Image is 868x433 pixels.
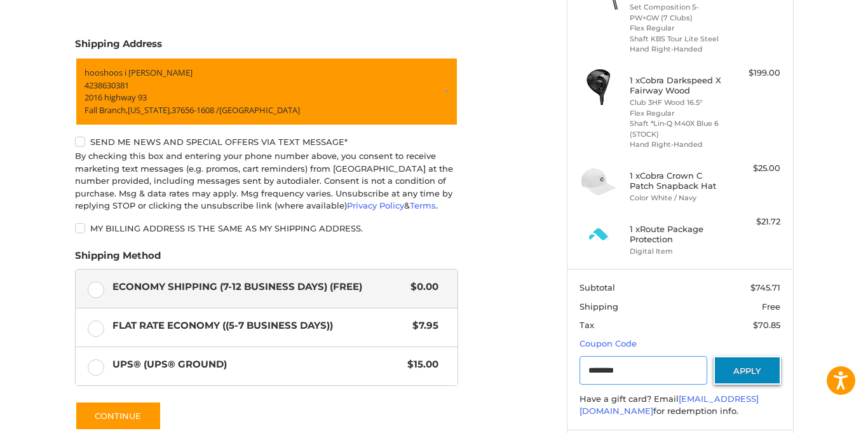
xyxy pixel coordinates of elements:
h4: 1 x Route Package Protection [630,224,727,245]
div: $25.00 [730,162,780,175]
span: Subtotal [580,282,615,292]
a: Coupon Code [580,338,637,348]
h4: 1 x Cobra Darkspeed X Fairway Wood [630,75,727,96]
li: Hand Right-Handed [630,139,727,150]
span: [US_STATE], [128,104,172,115]
li: Flex Regular [630,23,727,34]
li: Digital Item [630,246,727,257]
a: Privacy Policy [347,200,404,210]
li: Shaft KBS Tour Lite Steel [630,34,727,45]
div: Have a gift card? Email for redemption info. [580,393,780,418]
h4: 1 x Cobra Crown C Patch Snapback Hat [630,170,727,191]
span: [GEOGRAPHIC_DATA] [219,104,300,115]
span: Tax [580,320,594,330]
div: $21.72 [730,216,780,228]
span: Economy Shipping (7-12 Business Days) (Free) [112,280,405,294]
span: $7.95 [407,319,439,333]
span: $0.00 [405,280,439,294]
li: Set Composition 5-PW+GW (7 Clubs) [630,2,727,23]
span: 2016 highway 93 [85,92,147,103]
li: Club 3HF Wood 16.5° [630,97,727,108]
legend: Shipping Method [75,249,161,269]
span: $15.00 [402,357,439,372]
li: Hand Right-Handed [630,44,727,55]
button: Apply [714,356,781,385]
input: Gift Certificate or Coupon Code [580,356,707,385]
li: Color White / Navy [630,193,727,203]
span: hoos i [PERSON_NAME] [104,67,193,78]
span: Flat Rate Economy ((5-7 Business Days)) [112,319,407,333]
button: Continue [75,401,161,430]
li: Shaft *Lin-Q M40X Blue 6 (STOCK) [630,118,727,139]
div: $199.00 [730,67,780,79]
legend: Shipping Address [75,37,162,57]
span: $70.85 [753,320,780,330]
label: My billing address is the same as my shipping address. [75,223,458,233]
span: Free [762,301,780,312]
div: By checking this box and entering your phone number above, you consent to receive marketing text ... [75,150,458,212]
a: Enter or select a different address [75,57,458,126]
span: 37656-1608 / [172,104,219,115]
span: $745.71 [750,282,780,292]
span: Shipping [580,301,618,312]
span: UPS® (UPS® Ground) [112,357,402,372]
label: Send me news and special offers via text message* [75,137,458,147]
span: hoos [85,67,104,78]
span: Fall Branch, [85,104,128,115]
span: 4238630381 [85,79,129,90]
a: Terms [410,200,436,210]
li: Flex Regular [630,108,727,119]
